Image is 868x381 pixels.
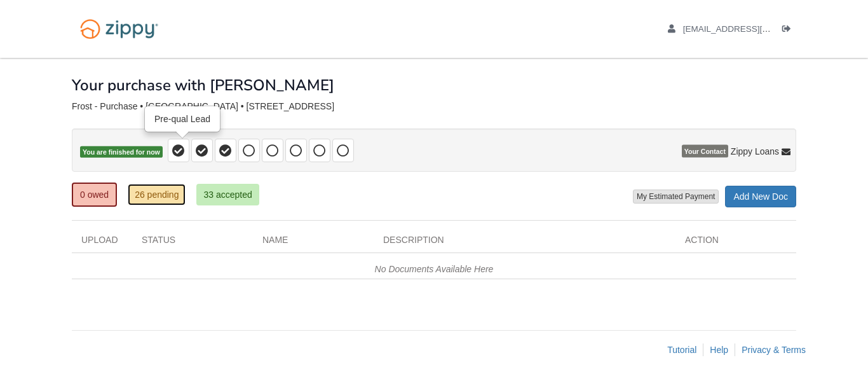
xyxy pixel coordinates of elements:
[72,13,166,45] img: Logo
[667,345,696,355] a: Tutorial
[72,77,334,94] h1: Your purchase with [PERSON_NAME]
[375,264,494,274] em: No Documents Available Here
[633,190,719,204] button: My Estimated Payment
[675,233,796,253] div: Action
[253,233,374,253] div: Name
[668,24,829,37] a: edit profile
[128,184,186,205] a: 26 pending
[682,145,728,158] span: Your Contact
[725,186,796,207] a: Add New Doc
[72,183,117,207] a: 0 owed
[80,146,163,158] span: You are finished for now
[710,345,728,355] a: Help
[132,233,253,253] div: Status
[782,24,796,37] a: Log out
[72,101,796,112] div: Frost - Purchase • [GEOGRAPHIC_DATA] • [STREET_ADDRESS]
[742,345,806,355] a: Privacy & Terms
[374,233,675,253] div: Description
[196,184,259,205] a: 33 accepted
[731,145,779,158] span: Zippy Loans
[72,233,132,253] div: Upload
[146,107,219,131] div: Pre-qual Lead
[683,24,829,34] span: shelbyannf123@yahoo.com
